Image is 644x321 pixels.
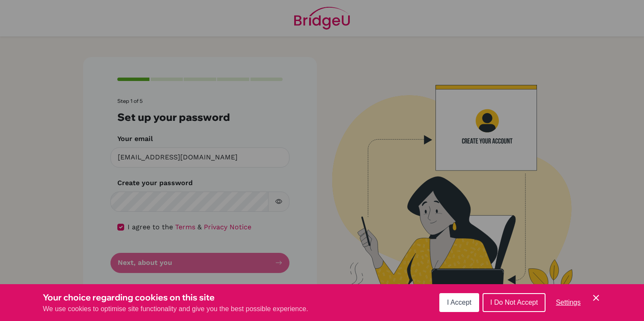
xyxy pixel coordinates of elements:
button: I Do Not Accept [483,293,546,312]
h3: Your choice regarding cookies on this site [43,291,308,304]
button: Settings [549,294,587,311]
p: We use cookies to optimise site functionality and give you the best possible experience. [43,304,308,314]
button: Save and close [591,293,601,303]
button: I Accept [439,293,479,312]
span: Settings [556,299,581,306]
span: I Do Not Accept [490,299,538,306]
span: I Accept [447,299,471,306]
